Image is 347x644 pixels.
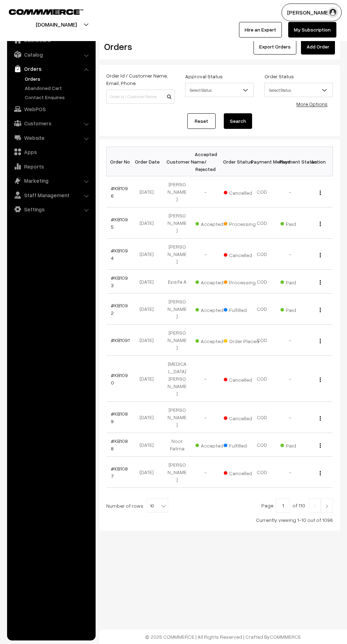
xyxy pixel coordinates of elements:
[239,22,282,38] a: Hire an Expert
[276,457,305,488] td: -
[276,402,305,433] td: -
[163,147,191,176] th: Customer Name
[147,498,168,513] span: 10
[191,147,220,176] th: Accepted / Rejected
[23,93,93,101] a: Contact Enquires
[111,337,130,343] a: #KB1091
[288,22,336,38] a: My Subscription
[9,7,71,16] a: COMMMERCE
[248,457,276,488] td: COD
[187,113,216,129] a: Reset
[280,304,316,314] span: Paid
[135,293,163,325] td: [DATE]
[224,468,259,477] span: Cancelled
[324,504,330,508] img: Right
[248,356,276,402] td: COD
[276,147,305,176] th: Payment Status
[111,372,128,386] a: #KB1090
[224,187,259,196] span: Cancelled
[9,189,93,201] a: Staff Management
[276,325,305,356] td: -
[248,270,276,293] td: COD
[276,176,305,207] td: -
[135,176,163,207] td: [DATE]
[163,325,191,356] td: [PERSON_NAME]
[9,203,93,216] a: Settings
[163,356,191,402] td: [MEDICAL_DATA][PERSON_NAME]
[280,218,316,228] span: Paid
[135,147,163,176] th: Order Date
[191,176,220,207] td: -
[23,75,93,82] a: Orders
[292,502,305,508] span: of 110
[296,101,328,107] a: More Options
[320,190,321,195] img: Menu
[224,336,259,345] span: Order Placed
[9,160,93,173] a: Reports
[224,218,259,228] span: Processing
[111,302,128,316] a: #KB1092
[195,218,231,228] span: Accepted
[106,72,175,87] label: Order Id / Customer Name, Email, Phone
[9,48,93,61] a: Catalog
[281,4,342,21] button: [PERSON_NAME]…
[224,440,259,449] span: Fulfilled
[195,336,231,345] span: Accepted
[320,339,321,343] img: Menu
[320,280,321,285] img: Menu
[9,146,93,158] a: Apps
[195,277,231,286] span: Accepted
[135,325,163,356] td: [DATE]
[111,247,128,261] a: #KB1094
[224,277,259,286] span: Processing
[280,277,316,286] span: Paid
[106,516,333,524] div: Currently viewing 1-10 out of 1096
[135,433,163,457] td: [DATE]
[265,84,332,96] span: Select Status
[320,416,321,421] img: Menu
[99,629,347,644] footer: © 2025 COMMMERCE | All Rights Reserved | Crafted By
[270,634,301,640] a: COMMMERCE
[111,411,128,424] a: #KB1089
[248,207,276,239] td: COD
[106,90,175,104] input: Order Id / Customer Name / Customer Email / Customer Phone
[135,270,163,293] td: [DATE]
[191,457,220,488] td: -
[328,7,338,18] img: user
[11,16,102,33] button: [DOMAIN_NAME]
[147,499,168,513] span: 10
[320,471,321,475] img: Menu
[224,413,259,422] span: Cancelled
[163,433,191,457] td: Noor Fatma
[135,239,163,270] td: [DATE]
[186,84,253,96] span: Select Status
[163,402,191,433] td: [PERSON_NAME]
[224,250,259,259] span: Cancelled
[191,239,220,270] td: -
[248,147,276,176] th: Payment Method
[261,502,273,508] span: Page
[276,356,305,402] td: -
[185,73,223,80] label: Approval Status
[195,304,231,314] span: Accepted
[23,84,93,92] a: Abandoned Cart
[312,504,318,508] img: Left
[9,9,83,15] img: COMMMERCE
[248,293,276,325] td: COD
[185,83,254,97] span: Select Status
[135,207,163,239] td: [DATE]
[111,185,128,199] a: #KB1096
[248,176,276,207] td: COD
[276,239,305,270] td: -
[220,147,248,176] th: Order Status
[191,402,220,433] td: -
[163,270,191,293] td: Epsifa A
[191,356,220,402] td: -
[163,176,191,207] td: [PERSON_NAME]
[301,39,335,55] a: Add Order
[106,502,143,509] span: Number of rows
[320,308,321,312] img: Menu
[248,325,276,356] td: COD
[9,174,93,187] a: Marketing
[264,73,294,80] label: Order Status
